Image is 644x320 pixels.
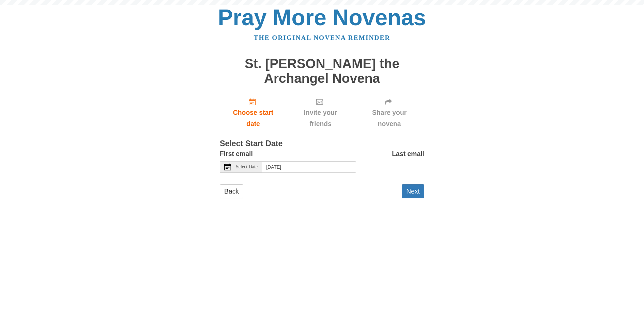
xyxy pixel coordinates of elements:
label: Last email [392,148,424,159]
div: Click "Next" to confirm your start date first. [354,92,424,133]
span: Select Date [236,165,258,169]
span: Choose start date [227,107,280,129]
h1: St. [PERSON_NAME] the Archangel Novena [220,57,424,86]
button: Next [402,184,424,198]
label: First email [220,148,253,159]
a: Back [220,184,243,198]
span: Share your novena [361,107,417,129]
h3: Select Start Date [220,139,424,148]
a: Choose start date [220,92,287,133]
div: Click "Next" to confirm your start date first. [287,92,354,133]
span: Invite your friends [293,107,348,129]
a: The original novena reminder [254,34,390,41]
a: Pray More Novenas [218,5,426,30]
